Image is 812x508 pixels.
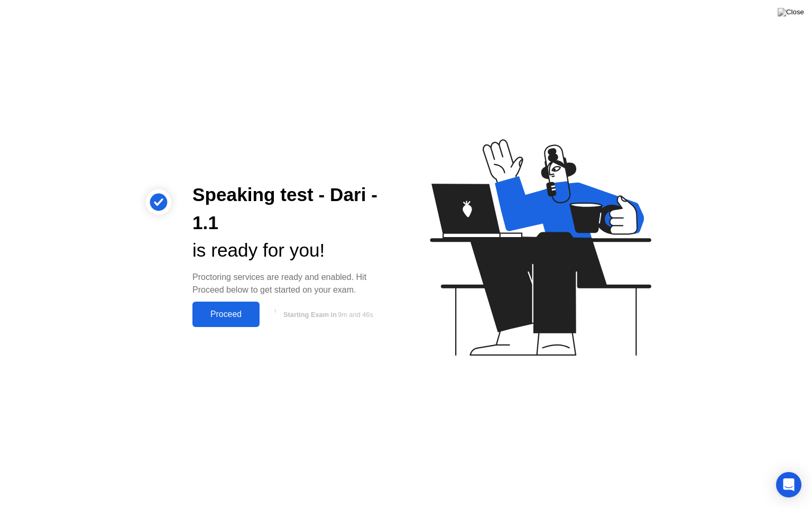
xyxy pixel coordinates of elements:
[192,181,389,237] div: Speaking test - Dari - 1.1
[338,311,373,319] span: 9m and 46s
[776,472,801,497] div: Open Intercom Messenger
[192,271,389,296] div: Proctoring services are ready and enabled. Hit Proceed below to get started on your exam.
[265,304,389,324] button: Starting Exam in9m and 46s
[196,310,256,319] div: Proceed
[778,8,804,16] img: Close
[192,302,260,327] button: Proceed
[192,237,389,265] div: is ready for you!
